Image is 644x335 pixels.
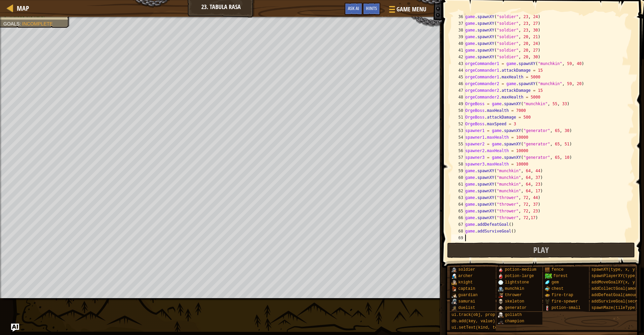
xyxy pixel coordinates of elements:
div: 66 [451,214,465,221]
div: 59 [451,167,465,174]
div: 64 [451,201,465,208]
div: 67 [451,221,465,228]
div: 51 [451,114,465,121]
div: 52 [451,121,465,127]
span: archer [458,274,473,278]
span: potion-large [505,274,534,278]
img: portrait.png [498,267,503,272]
div: 48 [451,94,465,100]
img: portrait.png [498,299,503,304]
span: db.add(key, value) [451,319,495,324]
span: gem [551,280,559,285]
span: Play [533,245,549,255]
span: goliath [505,313,522,317]
span: Ask AI [348,5,359,11]
img: trees_1.png [545,273,552,279]
span: : [19,21,22,26]
img: portrait.png [451,280,457,285]
span: fire-spewer [551,299,578,304]
img: portrait.png [545,286,550,291]
div: 39 [451,33,465,40]
img: portrait.png [451,305,457,311]
div: 62 [451,188,465,194]
div: 65 [451,208,465,214]
img: portrait.png [545,292,550,298]
div: 57 [451,154,465,161]
button: Game Menu [384,3,430,18]
div: 43 [451,60,465,67]
img: portrait.png [545,267,550,272]
button: Ask AI [11,324,19,332]
div: 61 [451,181,465,188]
span: Game Menu [396,5,426,14]
div: 49 [451,100,465,107]
span: Goals [3,21,19,26]
span: Hints [366,5,377,11]
span: Map [17,4,29,13]
button: Ask AI [344,3,363,15]
img: portrait.png [545,280,550,285]
span: potion-small [551,306,580,310]
span: fire-trap [551,293,573,297]
span: fence [551,267,563,272]
div: 60 [451,174,465,181]
span: munchkin [505,286,524,291]
div: 50 [451,107,465,114]
span: champion [505,319,524,324]
div: 45 [451,74,465,80]
div: 69 [451,234,465,241]
div: 47 [451,87,465,94]
span: samurai [458,299,475,304]
img: portrait.png [498,280,503,285]
div: 37 [451,20,465,27]
span: ui.track(obj, prop) [451,313,497,317]
span: generator [505,306,527,310]
div: 42 [451,54,465,60]
div: 44 [451,67,465,74]
button: Play [447,243,635,258]
span: spawnXY(type, x, y) [591,267,637,272]
span: forest [553,274,568,278]
img: portrait.png [451,267,457,272]
img: portrait.png [545,305,550,311]
div: 46 [451,80,465,87]
img: portrait.png [498,312,503,318]
span: ui.setText(kind, text) [451,325,504,330]
img: portrait.png [451,286,457,291]
span: captain [458,286,475,291]
div: 56 [451,147,465,154]
img: portrait.png [498,292,503,298]
div: 58 [451,161,465,167]
a: Map [13,4,29,13]
div: 38 [451,27,465,33]
div: 36 [451,13,465,20]
img: portrait.png [545,299,550,304]
img: portrait.png [451,292,457,298]
span: addDefeatGoal(amount) [591,293,642,297]
span: potion-medium [505,267,536,272]
span: skeleton [505,299,524,304]
span: guardian [458,293,478,297]
img: portrait.png [498,273,503,279]
div: 54 [451,134,465,141]
span: lightstone [505,280,529,285]
div: 63 [451,194,465,201]
img: portrait.png [498,319,503,324]
span: soldier [458,267,475,272]
img: portrait.png [451,273,457,279]
span: thrower [505,293,522,297]
img: portrait.png [451,299,457,304]
div: 53 [451,127,465,134]
span: chest [551,286,563,291]
span: duelist [458,306,475,310]
div: 68 [451,228,465,234]
img: portrait.png [498,286,503,291]
img: portrait.png [498,305,503,311]
div: 41 [451,47,465,54]
span: knight [458,280,473,285]
div: 55 [451,141,465,147]
div: 40 [451,40,465,47]
span: Incomplete [22,21,53,26]
span: addMoveGoalXY(x, y) [591,280,637,285]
